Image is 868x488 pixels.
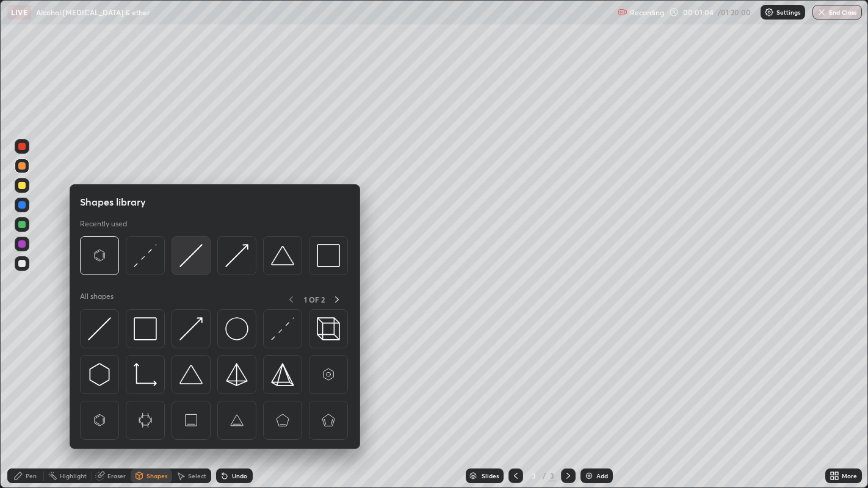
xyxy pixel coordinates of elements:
img: svg+xml;charset=utf-8,%3Csvg%20xmlns%3D%22http%3A%2F%2Fwww.w3.org%2F2000%2Fsvg%22%20width%3D%2230... [225,244,248,267]
img: svg+xml;charset=utf-8,%3Csvg%20xmlns%3D%22http%3A%2F%2Fwww.w3.org%2F2000%2Fsvg%22%20width%3D%2265... [271,409,294,432]
div: Slides [482,473,499,479]
img: svg+xml;charset=utf-8,%3Csvg%20xmlns%3D%22http%3A%2F%2Fwww.w3.org%2F2000%2Fsvg%22%20width%3D%2265... [88,244,111,267]
img: recording.375f2c34.svg [618,7,627,17]
p: All shapes [80,292,114,307]
p: Alcohol [MEDICAL_DATA] & ether [36,7,150,17]
p: Recording [630,8,664,17]
img: svg+xml;charset=utf-8,%3Csvg%20xmlns%3D%22http%3A%2F%2Fwww.w3.org%2F2000%2Fsvg%22%20width%3D%2234... [134,317,157,340]
img: svg+xml;charset=utf-8,%3Csvg%20xmlns%3D%22http%3A%2F%2Fwww.w3.org%2F2000%2Fsvg%22%20width%3D%2238... [271,244,294,267]
img: svg+xml;charset=utf-8,%3Csvg%20xmlns%3D%22http%3A%2F%2Fwww.w3.org%2F2000%2Fsvg%22%20width%3D%2265... [317,409,340,432]
div: 3 [528,472,540,479]
div: Select [188,473,206,479]
img: svg+xml;charset=utf-8,%3Csvg%20xmlns%3D%22http%3A%2F%2Fwww.w3.org%2F2000%2Fsvg%22%20width%3D%2230... [271,317,294,340]
img: svg+xml;charset=utf-8,%3Csvg%20xmlns%3D%22http%3A%2F%2Fwww.w3.org%2F2000%2Fsvg%22%20width%3D%2234... [271,363,294,386]
img: add-slide-button [584,471,594,481]
div: 3 [549,470,556,481]
img: svg+xml;charset=utf-8,%3Csvg%20xmlns%3D%22http%3A%2F%2Fwww.w3.org%2F2000%2Fsvg%22%20width%3D%2235... [317,317,340,340]
img: svg+xml;charset=utf-8,%3Csvg%20xmlns%3D%22http%3A%2F%2Fwww.w3.org%2F2000%2Fsvg%22%20width%3D%2234... [317,244,340,267]
img: svg+xml;charset=utf-8,%3Csvg%20xmlns%3D%22http%3A%2F%2Fwww.w3.org%2F2000%2Fsvg%22%20width%3D%2233... [134,363,157,386]
img: svg+xml;charset=utf-8,%3Csvg%20xmlns%3D%22http%3A%2F%2Fwww.w3.org%2F2000%2Fsvg%22%20width%3D%2230... [179,244,203,267]
img: svg+xml;charset=utf-8,%3Csvg%20xmlns%3D%22http%3A%2F%2Fwww.w3.org%2F2000%2Fsvg%22%20width%3D%2265... [179,409,203,432]
div: Eraser [107,473,126,479]
p: Recently used [80,219,127,229]
img: svg+xml;charset=utf-8,%3Csvg%20xmlns%3D%22http%3A%2F%2Fwww.w3.org%2F2000%2Fsvg%22%20width%3D%2265... [317,363,340,386]
img: class-settings-icons [764,7,774,17]
img: svg+xml;charset=utf-8,%3Csvg%20xmlns%3D%22http%3A%2F%2Fwww.w3.org%2F2000%2Fsvg%22%20width%3D%2230... [179,317,203,340]
p: Settings [776,9,800,15]
div: Add [596,473,608,479]
img: svg+xml;charset=utf-8,%3Csvg%20xmlns%3D%22http%3A%2F%2Fwww.w3.org%2F2000%2Fsvg%22%20width%3D%2230... [88,363,111,386]
img: svg+xml;charset=utf-8,%3Csvg%20xmlns%3D%22http%3A%2F%2Fwww.w3.org%2F2000%2Fsvg%22%20width%3D%2265... [134,409,157,432]
div: Pen [26,473,37,479]
div: Undo [232,473,247,479]
div: More [842,473,857,479]
img: svg+xml;charset=utf-8,%3Csvg%20xmlns%3D%22http%3A%2F%2Fwww.w3.org%2F2000%2Fsvg%22%20width%3D%2265... [225,409,248,432]
img: svg+xml;charset=utf-8,%3Csvg%20xmlns%3D%22http%3A%2F%2Fwww.w3.org%2F2000%2Fsvg%22%20width%3D%2236... [225,317,248,340]
h5: Shapes library [80,195,146,209]
img: svg+xml;charset=utf-8,%3Csvg%20xmlns%3D%22http%3A%2F%2Fwww.w3.org%2F2000%2Fsvg%22%20width%3D%2234... [225,363,248,386]
img: end-class-cross [817,7,826,17]
img: svg+xml;charset=utf-8,%3Csvg%20xmlns%3D%22http%3A%2F%2Fwww.w3.org%2F2000%2Fsvg%22%20width%3D%2230... [134,244,157,267]
img: svg+xml;charset=utf-8,%3Csvg%20xmlns%3D%22http%3A%2F%2Fwww.w3.org%2F2000%2Fsvg%22%20width%3D%2230... [88,317,111,340]
div: Shapes [146,473,167,479]
p: LIVE [11,7,27,17]
div: / [543,472,546,479]
p: 1 OF 2 [304,295,325,304]
img: svg+xml;charset=utf-8,%3Csvg%20xmlns%3D%22http%3A%2F%2Fwww.w3.org%2F2000%2Fsvg%22%20width%3D%2265... [88,409,111,432]
img: svg+xml;charset=utf-8,%3Csvg%20xmlns%3D%22http%3A%2F%2Fwww.w3.org%2F2000%2Fsvg%22%20width%3D%2238... [179,363,203,386]
button: End Class [812,5,862,20]
div: Highlight [60,473,87,479]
